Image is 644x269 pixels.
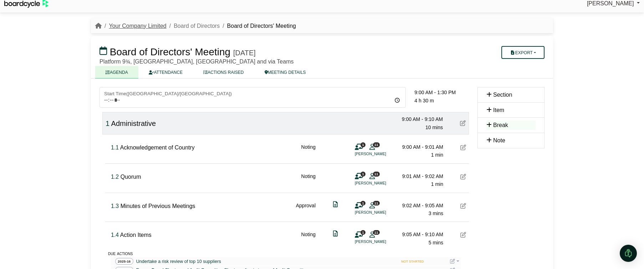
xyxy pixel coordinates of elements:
li: Board of Directors' Meeting [220,21,296,31]
span: 1 min [431,152,443,158]
span: Section [493,92,512,98]
div: Noting [301,143,316,159]
span: Break [493,122,508,128]
a: Undertake a risk review of top 10 suppliers [135,258,223,265]
div: Noting [301,230,316,247]
li: [PERSON_NAME] [355,239,408,245]
a: Your Company Limited [109,23,166,29]
span: Acknowledgement of Country [120,144,195,151]
div: Open Intercom Messenger [620,245,637,262]
span: Minutes of Previous Meetings [121,203,195,209]
div: [DATE] [233,49,256,57]
button: Export [501,46,545,59]
li: [PERSON_NAME] [355,180,408,186]
span: 1 min [431,181,443,187]
span: 11 [373,172,380,176]
span: 1 [361,230,366,235]
div: 9:00 AM - 9:01 AM [393,143,443,151]
a: ATTENDANCE [138,66,193,78]
div: 9:01 AM - 9:02 AM [393,172,443,180]
span: Platform 9¾, [GEOGRAPHIC_DATA], [GEOGRAPHIC_DATA] and via Teams [99,59,293,65]
li: [PERSON_NAME] [355,151,408,157]
span: 1 [361,201,366,205]
span: Quorum [121,174,141,180]
a: Board of Directors [174,23,220,29]
span: 11 [373,230,380,235]
span: 5 mins [429,240,443,245]
span: Click to fine tune number [111,144,119,151]
span: 2025-16 [115,258,133,265]
span: Item [493,107,504,113]
span: Note [493,137,505,143]
span: 3 mins [429,210,443,216]
span: 4 h 30 m [414,98,434,103]
div: 9:00 AM - 9:10 AM [393,115,443,123]
span: NOT STARTED [399,259,426,265]
div: due actions [108,249,469,257]
span: Click to fine tune number [111,232,119,238]
span: Action Items [120,232,152,238]
span: Administrative [111,120,156,127]
nav: breadcrumb [95,21,296,31]
span: Click to fine tune number [111,174,119,180]
div: Approval [296,202,316,218]
a: AGENDA [95,66,138,78]
div: 9:02 AM - 9:05 AM [393,202,443,209]
li: [PERSON_NAME] [355,209,408,215]
span: Click to fine tune number [111,203,119,209]
a: ACTIONS RAISED [193,66,254,78]
span: 11 [373,142,380,147]
span: 1 [361,172,366,176]
span: 11 [373,201,380,205]
span: [PERSON_NAME] [587,0,634,6]
div: 9:05 AM - 9:10 AM [393,230,443,238]
span: 1 [361,142,366,147]
div: Noting [301,172,316,188]
span: Click to fine tune number [106,120,109,127]
span: 10 mins [425,125,443,130]
div: 9:00 AM - 1:30 PM [414,88,469,96]
span: Board of Directors' Meeting [110,46,230,57]
a: MEETING DETAILS [254,66,316,78]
